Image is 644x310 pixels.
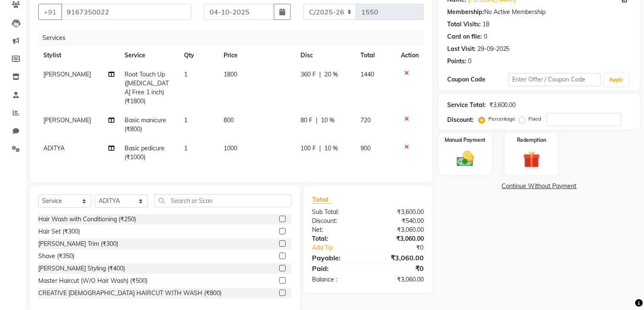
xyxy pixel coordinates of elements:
[368,225,430,234] div: ₹3,060.00
[368,234,430,243] div: ₹3,060.00
[39,30,430,46] div: Services
[125,70,169,105] span: Root Touch Up ([MEDICAL_DATA] Free 1 inch) (₹1800)
[306,263,368,273] div: Paid:
[451,149,479,169] img: _cash.svg
[43,116,91,124] span: [PERSON_NAME]
[38,276,148,285] div: Master Haircut (W/O Hair Wash) (₹500)
[61,4,191,20] input: Search by Name/Mobile/Email/Code
[218,46,295,65] th: Price
[468,57,471,66] div: 0
[378,243,430,252] div: ₹0
[43,70,91,78] span: [PERSON_NAME]
[301,116,312,125] span: 80 F
[447,57,466,66] div: Points:
[306,234,368,243] div: Total:
[445,136,486,144] label: Manual Payment
[477,45,510,54] div: 29-09-2025
[447,8,631,17] div: No Active Membership
[38,4,62,20] button: +91
[321,116,335,125] span: 10 %
[518,149,545,170] img: _gift.svg
[43,144,65,152] span: ADITYA
[306,253,368,263] div: Payable:
[295,46,355,65] th: Disc
[38,264,125,273] div: [PERSON_NAME] Styling (₹400)
[324,144,338,153] span: 10 %
[440,182,638,191] a: Continue Without Payment
[489,101,516,110] div: ₹3,600.00
[301,70,316,79] span: 360 F
[447,116,474,124] div: Discount:
[306,208,368,217] div: Sub Total:
[447,32,482,41] div: Card on file:
[368,208,430,217] div: ₹3,600.00
[316,116,318,125] span: |
[368,217,430,225] div: ₹540.00
[319,70,321,79] span: |
[125,144,165,161] span: Basic pedicure (₹1000)
[324,70,338,79] span: 20 %
[517,136,546,144] label: Redemption
[119,46,179,65] th: Service
[368,275,430,284] div: ₹3,060.00
[38,227,80,236] div: Hair Set (₹300)
[38,252,74,261] div: Shave (₹350)
[488,115,516,123] label: Percentage
[447,75,508,84] div: Coupon Code
[360,116,371,124] span: 720
[306,243,378,252] a: Add Tip
[184,144,187,152] span: 1
[38,215,136,224] div: Hair Wash with Conditioning (₹250)
[508,73,601,86] input: Enter Offer / Coupon Code
[38,289,221,298] div: CREATIVE [DEMOGRAPHIC_DATA] HAIRCUT WITH WASH (₹800)
[355,46,395,65] th: Total
[368,263,430,273] div: ₹0
[184,116,187,124] span: 1
[306,217,368,225] div: Discount:
[38,240,118,248] div: [PERSON_NAME] Trim (₹300)
[301,144,316,153] span: 100 F
[319,144,321,153] span: |
[529,115,542,123] label: Fixed
[306,225,368,234] div: Net:
[604,73,628,86] button: Apply
[184,70,187,78] span: 1
[360,144,371,152] span: 900
[396,46,424,65] th: Action
[368,253,430,263] div: ₹3,060.00
[447,8,484,17] div: Membership:
[447,20,481,29] div: Total Visits:
[125,116,166,133] span: Basic manicure (₹800)
[179,46,218,65] th: Qty
[447,45,476,54] div: Last Visit:
[482,20,489,29] div: 18
[306,275,368,284] div: Balance :
[447,101,486,110] div: Service Total:
[154,194,292,207] input: Search or Scan
[38,46,119,65] th: Stylist
[224,144,237,152] span: 1000
[484,32,487,41] div: 0
[312,195,332,204] span: Total
[224,70,237,78] span: 1800
[360,70,374,78] span: 1440
[224,116,234,124] span: 800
